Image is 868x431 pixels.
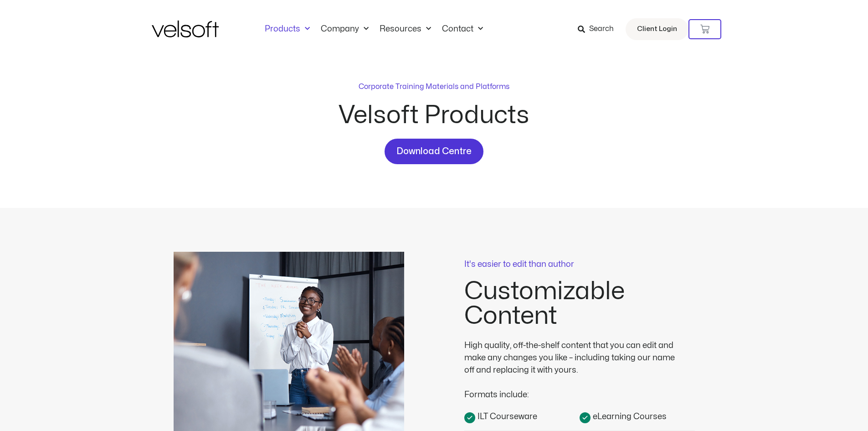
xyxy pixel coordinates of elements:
p: Corporate Training Materials and Platforms [359,81,509,92]
a: ILT Courseware [464,410,580,423]
img: Velsoft Training Materials [152,21,219,37]
nav: Menu [259,24,488,34]
a: ContactMenu Toggle [437,24,488,34]
a: CompanyMenu Toggle [315,24,374,34]
a: Search [578,21,620,37]
div: High quality, off-the-shelf content that you can edit and make any changes you like – including t... [464,339,683,376]
span: Download Centre [396,144,472,159]
span: Search [589,23,614,35]
a: ProductsMenu Toggle [259,24,315,34]
h2: Customizable Content [464,279,695,328]
span: ILT Courseware [475,410,537,423]
a: ResourcesMenu Toggle [374,24,437,34]
div: Formats include: [464,376,683,401]
a: Download Centre [385,139,483,164]
span: eLearning Courses [591,410,667,423]
span: Client Login [637,23,677,35]
a: Client Login [626,18,688,40]
p: It's easier to edit than author [464,260,695,269]
h2: Velsoft Products [270,103,598,128]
